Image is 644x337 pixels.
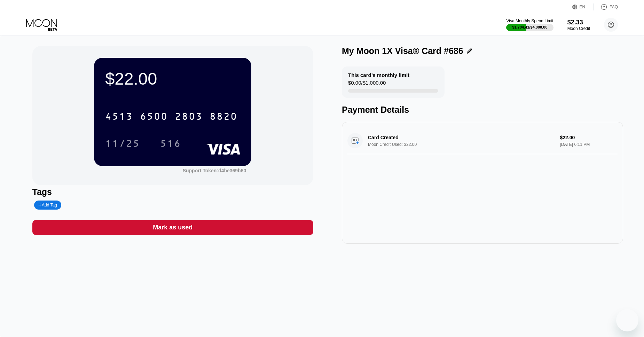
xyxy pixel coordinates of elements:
div: $0.00 / $1,000.00 [348,80,386,89]
div: 516 [155,135,186,152]
div: EN [572,3,594,10]
div: 4513 [105,112,133,123]
div: Visa Monthly Spend Limit$1,704.41/$4,000.00 [506,18,553,31]
div: Support Token:d4be369b60 [183,168,246,173]
div: Add Tag [34,201,61,210]
div: Support Token: d4be369b60 [183,168,246,173]
div: FAQ [594,3,618,10]
div: $2.33 [567,19,590,26]
div: 6500 [140,112,168,123]
div: Visa Monthly Spend Limit [506,18,553,23]
div: EN [580,5,586,9]
div: Mark as used [32,220,314,235]
div: My Moon 1X Visa® Card #686 [342,46,463,56]
div: 8820 [210,112,237,123]
div: Tags [32,187,314,197]
div: $22.00 [105,69,240,88]
div: $2.33Moon Credit [567,19,590,31]
div: 4513650028038820 [101,108,242,125]
div: Mark as used [153,224,193,232]
div: FAQ [610,5,618,9]
div: $1,704.41 / $4,000.00 [512,25,548,29]
div: Payment Details [342,105,623,115]
iframe: Button to launch messaging window [616,309,638,331]
div: Add Tag [38,203,57,207]
div: 11/25 [100,135,145,152]
div: Moon Credit [567,26,590,31]
div: 516 [160,139,181,150]
div: 11/25 [105,139,140,150]
div: 2803 [175,112,203,123]
div: This card’s monthly limit [348,72,409,78]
